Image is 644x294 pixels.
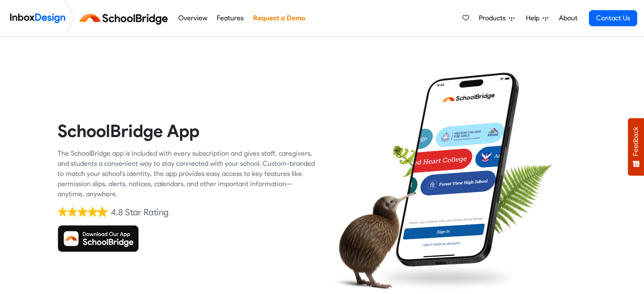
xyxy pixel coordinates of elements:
a: Contact Us [589,10,637,26]
a: Help [522,10,552,27]
a: Products [475,10,518,27]
span: Feedback [632,126,640,156]
a: Features [215,10,246,27]
img: shadow.png [372,262,519,293]
a: Request a Demo [251,10,307,27]
div: The SchoolBridge app is included with every subscription and gives staff, caregivers, and student... [58,148,316,199]
a: Overview [176,10,210,27]
heading: SchoolBridge App [58,120,316,142]
img: schoolbridge logo [78,8,173,28]
button: Feedback - Show survey [628,118,644,176]
span: Products [479,13,509,23]
span: Help [526,13,543,23]
img: phone.png [390,72,525,267]
div: 4.8 Star Rating [111,206,169,219]
a: About [556,10,580,27]
img: Download SchoolBridge App [58,225,139,252]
